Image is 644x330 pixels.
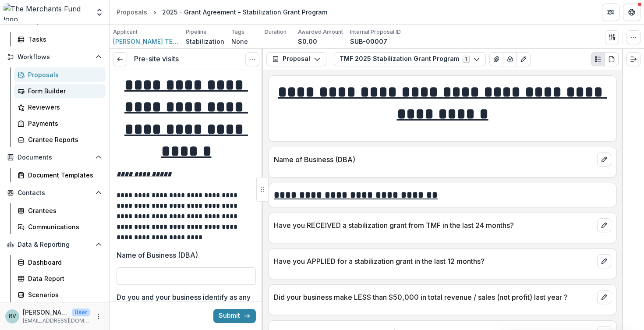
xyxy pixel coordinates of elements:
div: 2025 - Grant Agreement - Stabilization Grant Program [162,7,327,17]
span: Contacts [18,189,92,197]
div: Tasks [28,35,99,44]
p: Name of Business (DBA) [117,250,198,260]
p: Have you RECEIVED a stabilization grant from TMF in the last 24 months? [274,220,594,231]
button: Submit [213,309,256,323]
p: Tags [231,28,244,36]
div: Data Report [28,274,99,283]
button: Open Documents [4,150,106,164]
p: [EMAIL_ADDRESS][DOMAIN_NAME] [23,317,90,325]
button: Open Contacts [4,186,106,200]
div: Scenarios [28,290,99,299]
button: Open entity switcher [93,4,106,21]
p: None [231,37,248,46]
h3: Pre-site visits [134,55,179,63]
button: edit [597,153,611,167]
a: Dashboard [14,255,106,270]
button: Expand right [626,52,640,66]
button: Proposal [266,52,326,66]
button: Plaintext view [591,52,605,66]
div: Proposals [117,7,147,17]
button: edit [597,218,611,232]
a: Proposals [14,67,106,82]
a: Scenarios [14,287,106,302]
div: Grantee Reports [28,135,99,144]
a: Grantees [14,203,106,218]
div: Reviewers [28,103,99,112]
button: More [93,311,104,322]
button: View Attached Files [489,52,503,66]
p: Applicant [113,28,138,36]
a: Document Templates [14,168,106,182]
a: Reviewers [14,100,106,114]
button: edit [597,254,611,268]
button: Options [245,52,259,66]
a: Communications [14,220,106,234]
div: Form Builder [28,86,99,96]
a: Form Builder [14,84,106,98]
div: Rachael Viscidy [9,313,16,319]
div: Proposals [28,70,99,79]
button: PDF view [605,52,619,66]
span: Workflows [18,53,92,61]
p: $0.00 [298,37,317,46]
nav: breadcrumb [113,6,331,18]
div: Grantees [28,206,99,215]
button: edit [597,290,611,304]
a: Payments [14,116,106,131]
button: Open Data & Reporting [4,238,106,252]
span: Documents [18,154,92,161]
a: Grantee Reports [14,132,106,147]
button: Edit as form [517,52,531,66]
div: Communications [28,222,99,231]
a: [PERSON_NAME] TEST [113,37,179,46]
p: User [72,309,90,316]
a: Data Report [14,271,106,286]
p: Pipeline [186,28,207,36]
div: Document Templates [28,170,99,180]
div: Dashboard [28,258,99,267]
img: The Merchants Fund logo [4,4,90,21]
p: Internal Proposal ID [350,28,401,36]
p: Awarded Amount [298,28,343,36]
button: Get Help [623,4,640,21]
p: Duration [265,28,287,36]
a: Tasks [14,32,106,46]
p: Did your business make LESS than $50,000 in total revenue / sales (not profit) last year ? [274,292,594,302]
p: Name of Business (DBA) [274,154,594,165]
p: SUB-00007 [350,37,387,46]
button: Open Workflows [4,50,106,64]
p: [PERSON_NAME] [23,308,68,317]
span: Data & Reporting [18,241,92,248]
button: Partners [602,4,619,21]
p: Have you APPLIED for a stabilization grant in the last 12 months? [274,256,594,266]
a: Proposals [113,6,151,18]
div: Payments [28,119,99,128]
p: Stabilization [186,37,224,46]
button: TMF 2025 Stabilization Grant Program1 [334,52,486,66]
